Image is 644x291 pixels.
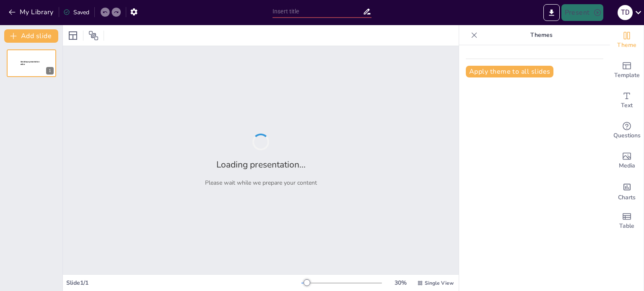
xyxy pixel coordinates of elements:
[618,5,633,20] div: T D
[88,31,99,41] span: Position
[4,29,58,43] button: Add slide
[610,206,644,236] div: Add a table
[614,71,640,80] span: Template
[561,4,603,21] button: Present
[619,221,634,231] span: Table
[7,49,56,77] div: 1
[610,116,644,146] div: Get real-time input from your audience
[621,101,633,110] span: Text
[618,4,633,21] button: T D
[610,146,644,176] div: Add images, graphics, shapes or video
[205,179,317,187] p: Please wait while we prepare your content
[425,280,454,286] span: Single View
[66,29,80,42] div: Layout
[46,67,54,75] div: 1
[617,41,636,50] span: Theme
[610,25,644,55] div: Change the overall theme
[610,85,644,116] div: Add text boxes
[618,193,636,202] span: Charts
[481,25,602,45] p: Themes
[613,131,641,140] span: Questions
[619,161,635,170] span: Media
[543,4,560,21] button: Export to PowerPoint
[610,55,644,85] div: Add ready made slides
[466,66,553,77] button: Apply theme to all slides
[390,279,410,287] div: 30 %
[216,159,306,170] h2: Loading presentation...
[21,61,39,65] span: Sendsteps presentation editor
[273,5,363,18] input: Insert title
[66,279,301,287] div: Slide 1 / 1
[610,176,644,206] div: Add charts and graphs
[63,8,89,16] div: Saved
[6,5,57,19] button: My Library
